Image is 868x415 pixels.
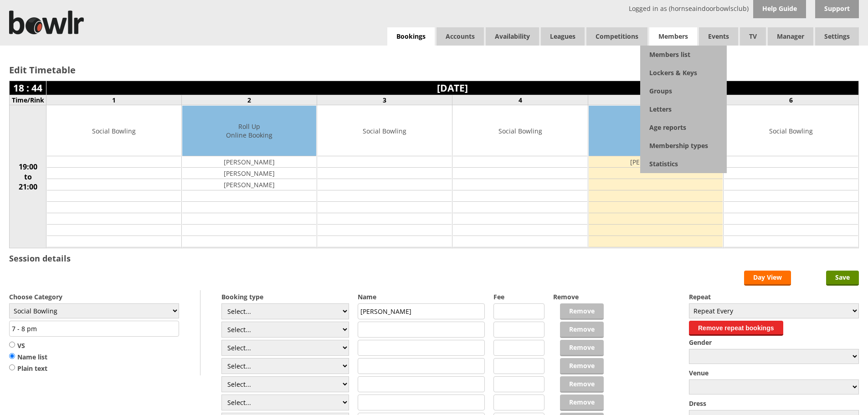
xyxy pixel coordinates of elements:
[10,105,46,248] td: 19:00 to 21:00
[317,95,452,105] td: 3
[9,321,179,337] input: Title/Description
[640,137,727,155] a: Membership types
[744,271,791,286] a: Day View
[689,369,859,377] label: Venue
[182,168,316,179] td: [PERSON_NAME]
[689,338,859,347] label: Gender
[46,95,182,105] td: 1
[9,341,47,350] label: VS
[387,27,435,46] a: Bookings
[9,64,859,76] h2: Edit Timetable
[826,271,859,286] input: Save
[541,27,585,46] a: Leagues
[723,95,858,105] td: 6
[10,95,46,105] td: Time/Rink
[740,27,766,46] span: TV
[689,399,859,408] label: Dress
[46,81,859,95] td: [DATE]
[9,364,47,373] label: Plain text
[553,292,604,301] label: Remove
[9,353,47,362] label: Name list
[640,118,727,137] a: Age reports
[640,46,727,64] a: Members list
[452,95,588,105] td: 4
[649,27,697,46] span: Members
[815,27,859,46] span: Settings
[640,155,727,173] a: Statistics
[47,106,181,156] td: Social Bowling
[689,292,859,301] label: Repeat
[640,82,727,100] a: Groups
[437,27,484,46] span: Accounts
[640,100,727,118] a: Letters
[182,179,316,190] td: [PERSON_NAME]
[589,106,723,156] td: 7 - 8 pm
[699,27,738,46] a: Events
[182,106,316,156] td: Roll Up Online Booking
[9,292,179,301] label: Choose Category
[9,341,15,348] input: VS
[493,292,544,301] label: Fee
[9,253,71,264] h3: Session details
[9,364,15,371] input: Plain text
[318,106,452,156] td: Social Bowling
[358,292,485,301] label: Name
[588,95,723,105] td: 5
[689,321,783,336] button: Remove repeat bookings
[724,106,858,156] td: Social Bowling
[453,106,587,156] td: Social Bowling
[182,95,317,105] td: 2
[10,81,46,95] td: 18 : 44
[182,156,316,168] td: [PERSON_NAME]
[640,64,727,82] a: Lockers & Keys
[486,27,539,46] a: Availability
[586,27,647,46] a: Competitions
[9,353,15,359] input: Name list
[768,27,813,46] span: Manager
[221,292,349,301] label: Booking type
[589,156,723,168] td: [PERSON_NAME]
